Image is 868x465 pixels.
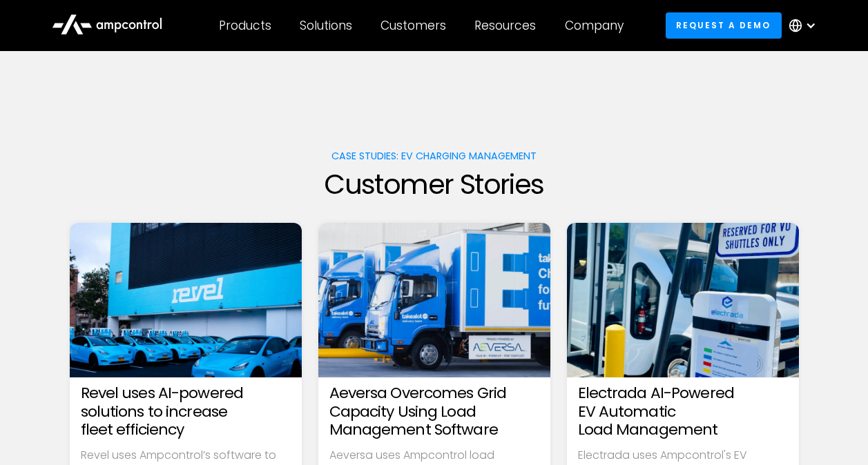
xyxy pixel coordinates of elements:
[300,18,352,33] div: Solutions
[219,18,271,33] div: Products
[578,384,788,439] h3: Electrada AI-Powered EV Automatic Load Management
[666,12,782,38] a: Request a demo
[380,18,446,33] div: Customers
[70,168,799,201] h2: Customer Stories
[329,384,539,439] h3: Aeversa Overcomes Grid Capacity Using Load Management Software
[565,18,624,33] div: Company
[81,384,291,439] h3: Revel uses AI-powered solutions to increase fleet efficiency
[70,150,799,162] h1: Case Studies: EV charging management
[474,18,536,33] div: Resources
